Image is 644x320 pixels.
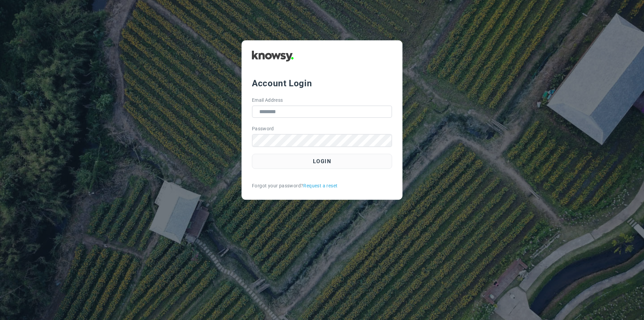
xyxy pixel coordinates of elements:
[303,182,337,189] a: Request a reset
[252,125,274,132] label: Password
[252,77,392,89] div: Account Login
[252,154,392,169] button: Login
[252,182,392,189] div: Forgot your password?
[252,97,283,104] label: Email Address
